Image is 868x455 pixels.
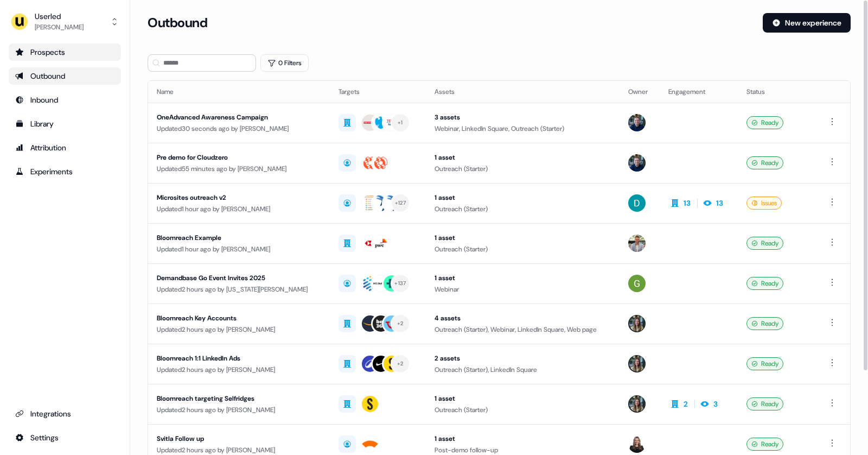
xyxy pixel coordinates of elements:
div: Settings [15,432,114,443]
div: 3 assets [435,112,611,123]
a: Go to attribution [9,139,121,156]
a: Go to Inbound [9,91,121,109]
div: Outreach (Starter), Webinar, LinkedIn Square, Web page [435,324,611,335]
img: James [628,114,646,131]
div: 4 assets [435,313,611,324]
button: New experience [763,13,851,33]
div: Updated 1 hour ago by [PERSON_NAME] [157,204,321,214]
div: + 2 [397,359,404,369]
div: Prospects [15,47,114,58]
div: Ready [746,357,783,370]
div: 2 [684,399,688,409]
th: Targets [330,81,426,103]
img: James [628,154,646,172]
div: [PERSON_NAME] [35,22,84,33]
div: Ready [746,438,783,451]
img: Charlotte [628,395,646,413]
div: Outbound [15,71,114,81]
div: Experiments [15,166,114,177]
div: Updated 55 minutes ago by [PERSON_NAME] [157,163,321,174]
div: Ready [746,156,783,169]
div: OneAdvanced Awareness Campaign [157,112,321,123]
div: Integrations [15,408,114,419]
img: Charlotte [628,355,646,372]
th: Name [148,81,330,103]
button: 0 Filters [260,54,309,72]
div: 3 [713,399,718,409]
div: 1 asset [435,232,611,243]
img: Oliver [628,235,646,252]
div: Ready [746,317,783,330]
div: + 127 [395,198,406,208]
div: Webinar [435,284,611,295]
a: Go to prospects [9,43,121,61]
div: Outreach (Starter) [435,163,611,174]
div: Outreach (Starter) [435,204,611,214]
a: Go to outbound experience [9,67,121,85]
div: Updated 2 hours ago by [PERSON_NAME] [157,364,321,375]
div: Updated 30 seconds ago by [PERSON_NAME] [157,123,321,134]
th: Status [738,81,818,103]
div: 1 asset [435,433,611,444]
button: Userled[PERSON_NAME] [9,9,121,35]
div: Ready [746,116,783,129]
div: 13 [684,198,691,208]
a: Go to experiments [9,163,121,180]
div: + 1 [398,118,403,128]
div: 1 asset [435,273,611,283]
div: Inbound [15,94,114,105]
div: Userled [35,11,84,22]
div: Attribution [15,142,114,153]
div: Pre demo for Cloudzero [157,152,321,163]
div: 13 [716,198,723,208]
div: Bloomreach 1:1 LinkedIn Ads [157,353,321,364]
div: Outreach (Starter) [435,244,611,255]
div: + 137 [394,279,406,288]
div: Svitla Follow up [157,433,321,444]
div: Updated 2 hours ago by [PERSON_NAME] [157,405,321,415]
div: Updated 1 hour ago by [PERSON_NAME] [157,244,321,255]
img: Charlotte [628,315,646,332]
div: Bloomreach targeting Selfridges [157,393,321,404]
th: Owner [620,81,659,103]
a: Go to integrations [9,429,121,446]
div: Bloomreach Example [157,232,321,243]
div: Bloomreach Key Accounts [157,313,321,324]
div: + 2 [397,319,404,328]
div: Microsites outreach v2 [157,192,321,203]
div: Updated 2 hours ago by [PERSON_NAME] [157,324,321,335]
div: Webinar, LinkedIn Square, Outreach (Starter) [435,123,611,134]
div: Ready [746,397,783,410]
h3: Outbound [148,15,207,31]
img: Georgia [628,275,646,292]
div: 1 asset [435,152,611,163]
img: David [628,194,646,212]
div: 1 asset [435,393,611,404]
th: Assets [426,81,620,103]
div: 1 asset [435,192,611,203]
div: Issues [746,197,782,210]
a: Go to templates [9,115,121,132]
div: Outreach (Starter), LinkedIn Square [435,364,611,375]
div: Outreach (Starter) [435,405,611,415]
div: Ready [746,237,783,250]
th: Engagement [660,81,738,103]
div: Library [15,118,114,129]
div: Demandbase Go Event Invites 2025 [157,273,321,283]
div: Ready [746,277,783,290]
div: Updated 2 hours ago by [US_STATE][PERSON_NAME] [157,284,321,295]
img: Geneviève [628,435,646,453]
a: Go to integrations [9,405,121,422]
div: 2 assets [435,353,611,364]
